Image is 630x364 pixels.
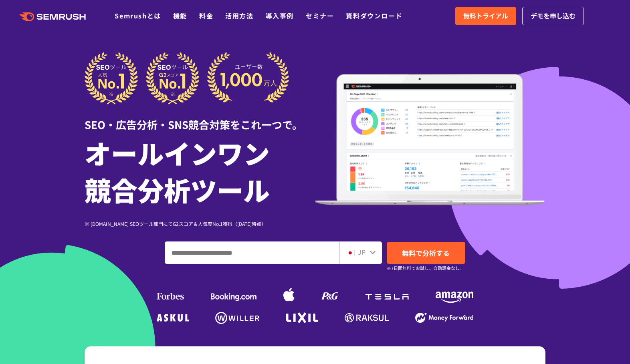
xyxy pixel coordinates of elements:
a: 無料で分析する [387,242,465,264]
a: 無料トライアル [455,7,516,25]
input: ドメイン、キーワードまたはURLを入力してください [165,242,339,263]
span: JP [358,247,365,257]
span: デモを申し込む [531,11,575,21]
a: 資料ダウンロード [346,11,402,20]
span: 無料トライアル [463,11,508,21]
a: 導入事例 [266,11,294,20]
a: 料金 [199,11,213,20]
a: デモを申し込む [522,7,584,25]
a: セミナー [306,11,334,20]
div: ※ [DOMAIN_NAME] SEOツール部門にてG2スコア＆人気度No.1獲得（[DATE]時点） [85,220,315,227]
span: 無料で分析する [402,248,450,258]
small: ※7日間無料でお試し。自動課金なし。 [387,264,464,272]
div: SEO・広告分析・SNS競合対策をこれ一つで。 [85,105,315,132]
a: 機能 [173,11,187,20]
h1: オールインワン 競合分析ツール [85,134,315,208]
a: 活用方法 [225,11,253,20]
a: Semrushとは [115,11,161,20]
